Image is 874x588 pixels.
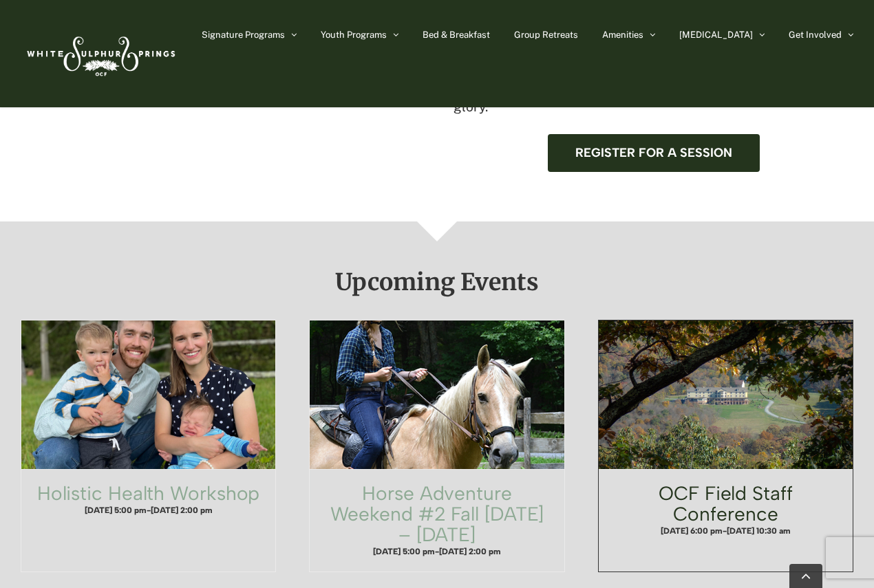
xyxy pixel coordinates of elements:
[548,134,760,172] a: Register
[599,320,853,469] a: OCF Field Staff Conference
[727,526,791,536] span: [DATE] 10:30 am
[35,504,262,516] h4: -
[21,21,179,86] img: White Sulphur Springs Logo
[310,320,564,469] a: Horse Adventure Weekend #2 Fall Friday – Sunday
[21,270,853,294] h2: Upcoming Events
[21,320,275,469] a: Holistic Health Workshop
[373,547,435,556] span: [DATE] 5:00 pm
[679,30,753,39] span: [MEDICAL_DATA]
[85,505,147,515] span: [DATE] 5:00 pm
[659,481,793,525] a: OCF Field Staff Conference
[514,30,578,39] span: Group Retreats
[37,481,260,505] a: Holistic Health Workshop
[330,481,544,546] a: Horse Adventure Weekend #2 Fall [DATE] – [DATE]
[575,146,732,160] span: Register for a session
[612,525,839,537] h4: -
[439,547,501,556] span: [DATE] 2:00 pm
[151,505,213,515] span: [DATE] 2:00 pm
[321,30,387,39] span: Youth Programs
[323,545,550,558] h4: -
[602,30,643,39] span: Amenities
[661,526,723,536] span: [DATE] 6:00 pm
[423,30,490,39] span: Bed & Breakfast
[789,30,842,39] span: Get Involved
[202,30,285,39] span: Signature Programs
